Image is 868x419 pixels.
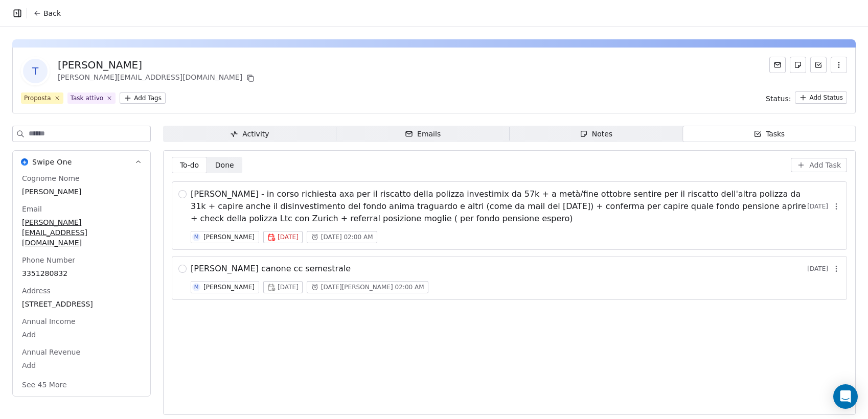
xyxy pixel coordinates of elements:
[203,284,255,291] div: [PERSON_NAME]
[20,255,77,265] span: Phone Number
[43,8,61,18] span: Back
[194,233,199,241] div: M
[20,204,44,214] span: Email
[120,92,166,104] button: Add Tags
[20,347,82,357] span: Annual Revenue
[13,151,150,173] button: Swipe OneSwipe One
[809,160,841,170] span: Add Task
[22,330,141,340] span: Add
[27,4,67,22] button: Back
[807,265,828,273] span: [DATE]
[580,129,612,139] div: Notes
[278,233,299,241] span: [DATE]
[191,263,351,275] span: [PERSON_NAME] canone cc semestrale
[766,94,791,104] span: Status:
[20,316,78,327] span: Annual Income
[263,231,303,243] button: [DATE]
[71,94,104,103] div: Task attivo
[21,158,28,166] img: Swipe One
[807,202,828,211] span: [DATE]
[405,129,441,139] div: Emails
[58,58,257,72] div: [PERSON_NAME]
[13,173,150,396] div: Swipe OneSwipe One
[22,268,141,278] span: 3351280832
[203,234,255,241] div: [PERSON_NAME]
[32,157,72,167] span: Swipe One
[321,233,373,241] span: [DATE] 02:00 AM
[20,286,53,296] span: Address
[20,173,82,183] span: Cognome Nome
[263,281,303,293] button: [DATE]
[307,231,377,243] button: [DATE] 02:00 AM
[230,129,269,139] div: Activity
[16,376,73,394] button: See 45 More
[278,283,299,291] span: [DATE]
[215,160,234,171] span: Done
[795,91,847,104] button: Add Status
[22,360,141,370] span: Add
[307,281,428,293] button: [DATE][PERSON_NAME] 02:00 AM
[22,187,141,197] span: [PERSON_NAME]
[791,158,847,172] button: Add Task
[833,384,858,409] div: Open Intercom Messenger
[191,188,807,225] span: [PERSON_NAME] - in corso richiesta axa per il riscatto della polizza investimix da 57k + a metà/f...
[321,283,424,291] span: [DATE][PERSON_NAME] 02:00 AM
[22,299,141,309] span: [STREET_ADDRESS]
[23,59,48,83] span: T
[194,283,199,291] div: M
[24,94,51,103] div: Proposta
[22,217,141,248] span: [PERSON_NAME][EMAIL_ADDRESS][DOMAIN_NAME]
[58,72,257,84] div: [PERSON_NAME][EMAIL_ADDRESS][DOMAIN_NAME]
